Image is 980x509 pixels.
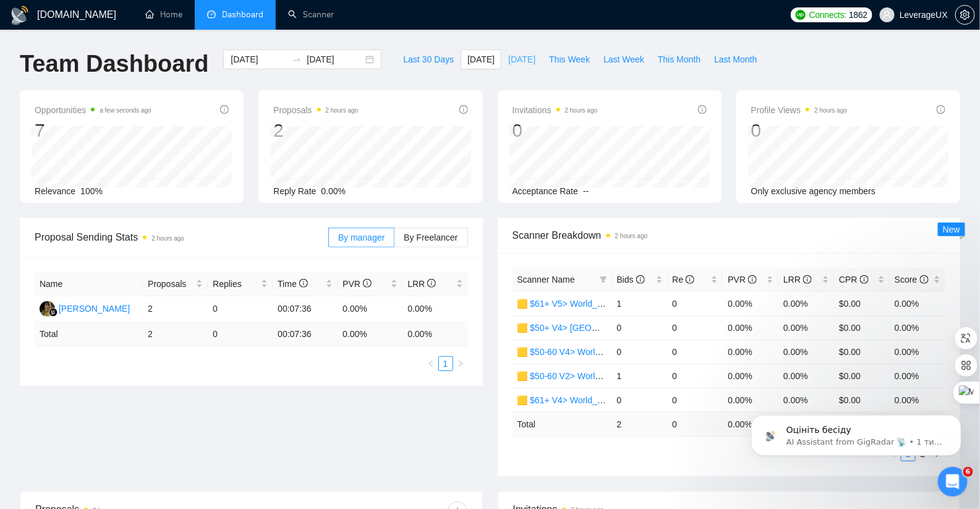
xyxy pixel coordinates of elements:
td: 0 [668,412,723,436]
span: Bids [617,275,645,284]
span: filter [600,276,607,283]
span: Connects: [809,8,846,22]
span: info-circle [299,279,308,288]
span: Last Week [603,53,644,66]
span: info-circle [427,279,436,288]
span: 6 [963,467,973,477]
td: $0.00 [834,364,890,388]
td: 0.00% [723,291,778,315]
td: 0.00% [778,340,834,364]
span: 100% [80,186,103,196]
time: 2 hours ago [565,107,598,114]
img: upwork-logo.png [796,10,806,20]
td: 0.00% [778,291,834,315]
h1: Team Dashboard [20,49,208,79]
a: 🟨 $50-60 V2> World_Design Only_Roman-Web Design_General [518,371,770,381]
td: 0 [208,296,273,322]
div: 0 [751,119,848,142]
th: Replies [208,272,273,296]
td: 0.00% [723,340,778,364]
a: 🟨 $50+ V4> [GEOGRAPHIC_DATA]+[GEOGRAPHIC_DATA] Only_Tony-UX/UI_General [518,323,861,333]
a: NK[PERSON_NAME] [40,303,130,313]
a: 🟨 $61+ V5> World_Design+Dev_Antony-Full-Stack_General [518,299,754,309]
span: Last 30 Days [403,53,454,66]
th: Proposals [143,272,208,296]
td: 2 [612,412,668,436]
time: 2 hours ago [326,107,359,114]
td: 0 [612,315,668,340]
span: Profile Views [751,103,848,118]
span: Time [278,279,307,289]
span: info-circle [636,275,645,284]
span: [DATE] [467,53,495,66]
td: 2 [143,296,208,322]
td: 0.00% [890,388,945,412]
span: Scanner Name [518,275,575,284]
td: 0.00 % [723,412,778,436]
span: 0.00% [322,186,346,196]
span: info-circle [220,105,229,114]
time: 2 hours ago [151,235,184,242]
span: PVR [728,275,757,284]
span: LRR [407,279,436,289]
td: 0 [668,291,723,315]
span: This Week [549,53,590,66]
span: Acceptance Rate [513,186,579,196]
td: 2 [143,322,208,346]
span: Only exclusive agency members [751,186,876,196]
td: 0.00% [778,315,834,340]
button: Last 30 Days [396,49,461,69]
span: [DATE] [508,53,535,66]
a: 🟨 $61+ V4> World_Design+Dev_Antony-Full-Stack_General [518,395,754,405]
span: info-circle [459,105,468,114]
td: 0.00% [890,291,945,315]
span: swap-right [292,54,302,64]
span: 1862 [849,8,867,22]
span: By manager [338,233,385,242]
td: 0.00% [723,364,778,388]
span: Dashboard [222,9,263,20]
td: 0.00 % [403,322,467,346]
button: [DATE] [461,49,501,69]
td: 0.00% [723,388,778,412]
li: 1 [438,356,453,371]
span: Re [673,275,695,284]
div: 2 [273,119,358,142]
td: Total [513,412,612,436]
img: gigradar-bm.png [49,308,58,317]
a: 1 [439,357,453,370]
a: searchScanner [288,9,334,20]
img: logo [10,6,30,25]
li: Next Page [453,356,468,371]
span: info-circle [803,275,812,284]
td: 0.00% [778,364,834,388]
button: [DATE] [501,49,542,69]
a: 🟨 $50-60 V4> World_Design Only_Roman-Web Design_General [518,347,770,357]
td: 0 [668,340,723,364]
a: setting [955,10,975,20]
span: info-circle [686,275,694,284]
button: Last Week [597,49,651,69]
span: Proposal Sending Stats [35,229,328,245]
li: Previous Page [424,356,438,371]
span: info-circle [363,279,372,288]
td: 0.00% [338,296,403,322]
td: 0.00% [403,296,467,322]
span: left [427,360,435,367]
td: 1 [612,364,668,388]
td: $0.00 [834,291,890,315]
span: info-circle [937,105,945,114]
time: 2 hours ago [615,233,648,239]
input: Start date [231,53,287,66]
td: 0.00% [723,315,778,340]
span: info-circle [698,105,707,114]
span: Invitations [513,103,598,118]
span: Relevance [35,186,75,196]
td: 0 [668,315,723,340]
button: setting [955,5,975,25]
td: 0.00% [890,315,945,340]
td: 0 [668,388,723,412]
